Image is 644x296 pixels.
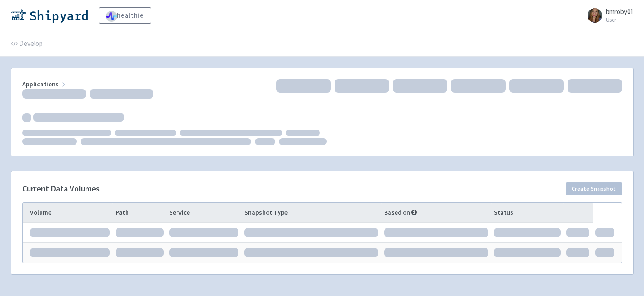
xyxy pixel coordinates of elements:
h4: Current Data Volumes [22,184,100,193]
img: Shipyard logo [11,8,88,23]
a: bmroby01 User [582,8,634,23]
th: Path [112,203,167,223]
span: bmroby01 [606,7,634,16]
button: Create Snapshot [566,182,622,195]
th: Service [167,203,242,223]
small: User [606,17,634,23]
th: Volume [23,203,113,223]
a: Develop [11,31,43,57]
a: healthie [99,7,151,24]
th: Status [491,203,563,223]
span: Applications [22,80,67,88]
th: Snapshot Type [242,203,381,223]
th: Based on [381,203,491,223]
